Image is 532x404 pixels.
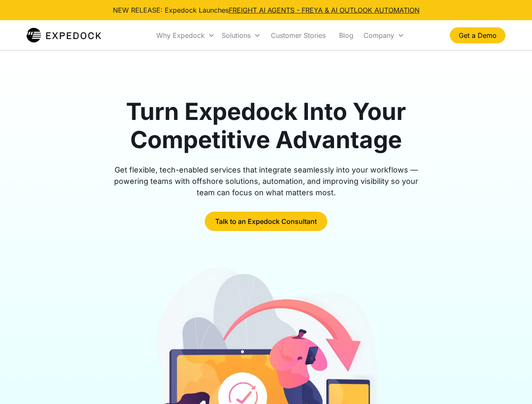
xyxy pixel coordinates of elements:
[222,31,251,40] div: Solutions
[229,6,420,14] a: FREIGHT AI AGENTS - FREYA & AI OUTLOOK AUTOMATION
[27,27,101,44] img: Expedock Logo
[113,5,420,15] div: NEW RELEASE: Expedock Launches
[264,21,332,50] a: Customer Stories
[332,21,360,50] a: Blog
[490,364,532,404] iframe: Chat Widget
[205,212,327,231] a: Talk to an Expedock Consultant
[104,164,428,198] div: Get flexible, tech-enabled services that integrate seamlessly into your workflows — powering team...
[153,21,218,50] div: Why Expedock
[450,27,505,43] a: Get a Demo
[218,21,264,50] div: Solutions
[27,27,101,44] a: home
[156,31,205,40] div: Why Expedock
[364,31,394,40] div: Company
[104,98,428,154] h1: Turn Expedock Into Your Competitive Advantage
[360,21,408,50] div: Company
